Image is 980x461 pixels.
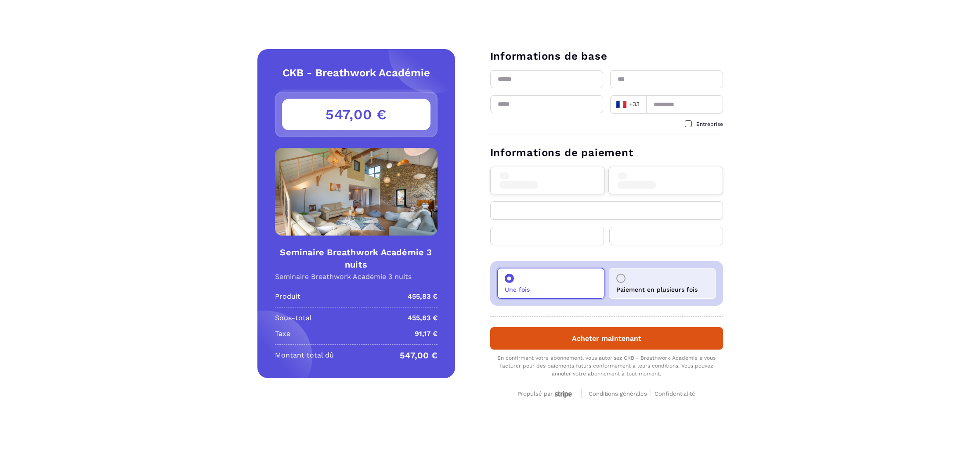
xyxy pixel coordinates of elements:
[616,98,627,111] span: 🇫🇷
[490,146,723,160] h3: Informations de paiement
[400,350,438,361] p: 547,00 €
[490,327,723,350] button: Acheter maintenant
[275,148,438,236] img: Product Image
[275,291,300,302] p: Produit
[275,246,438,271] h4: Seminaire Breathwork Académie 3 nuits
[610,95,646,114] div: Search for option
[589,390,647,397] span: Conditions générales
[517,390,574,398] div: Propulsé par
[655,389,695,397] a: Confidentialité
[408,313,438,323] p: 455,83 €
[655,390,695,397] span: Confidentialité
[275,272,438,281] p: Seminaire Breathwork Académie 3 nuits
[642,98,643,111] input: Search for option
[282,99,430,130] h3: 547,00 €
[589,389,651,397] a: Conditions générales
[517,389,574,397] a: Propulsé par
[616,286,698,293] p: Paiement en plusieurs fois
[615,98,640,111] span: +33
[505,286,530,293] p: Une fois
[696,121,723,127] span: Entreprise
[408,291,438,302] p: 455,83 €
[275,67,438,79] h2: CKB - Breathwork Académie
[490,354,723,378] div: En confirmant votre abonnement, vous autorisez CKB - Breathwork Académie à vous facturer pour des...
[490,49,723,63] h3: Informations de base
[415,329,438,339] p: 91,17 €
